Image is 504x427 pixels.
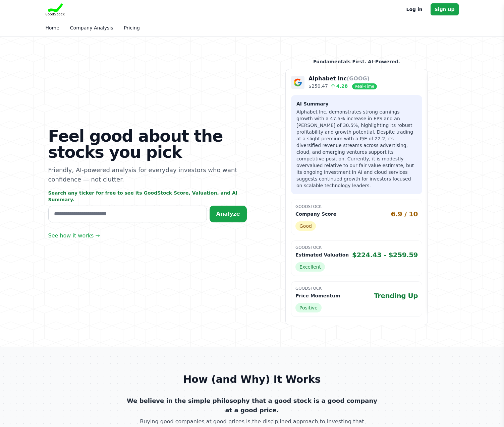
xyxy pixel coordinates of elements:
span: 6.9 / 10 [391,209,418,219]
p: We believe in the simple philosophy that a good stock is a good company at a good price. [123,396,381,415]
span: Excellent [295,262,325,272]
p: Price Momentum [295,292,340,299]
p: Fundamentals First. AI-Powered. [285,58,428,65]
a: See how it works → [48,232,100,240]
p: GoodStock [295,204,418,209]
p: GoodStock [295,286,418,291]
span: $224.43 - $259.59 [352,250,418,260]
p: Alphabet Inc. demonstrates strong earnings growth with a 47.5% increase in EPS and an [PERSON_NAM... [296,109,417,189]
h2: How (and Why) It Works [67,373,437,385]
img: Company Logo [291,76,304,89]
a: Home [46,25,59,30]
a: Sign up [431,3,459,15]
p: Search any ticker for free to see its GoodStock Score, Valuation, and AI Summary. [48,190,247,203]
a: Pricing [124,25,140,30]
p: Estimated Valuation [295,252,349,258]
span: 4.28 [328,83,348,89]
span: Good [295,221,316,231]
span: Real-Time [352,83,377,89]
span: Analyze [216,211,240,217]
h1: Feel good about the stocks you pick [48,128,247,160]
a: Company Analysis [70,25,113,30]
span: Trending Up [374,291,418,300]
img: Goodstock Logo [46,3,65,15]
p: Friendly, AI-powered analysis for everyday investors who want confidence — not clutter. [48,165,247,184]
p: GoodStock [295,245,418,250]
p: $250.47 [309,83,377,90]
p: Alphabet Inc [309,75,377,83]
span: Positive [295,303,322,312]
h3: AI Summary [296,100,417,107]
p: Company Score [295,211,336,217]
a: Company Logo Alphabet Inc(GOOG) $250.47 4.28 Real-Time AI Summary Alphabet Inc. demonstrates stro... [285,69,428,325]
button: Analyze [210,206,247,222]
span: (GOOG) [347,75,370,82]
a: Log in [406,5,423,13]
